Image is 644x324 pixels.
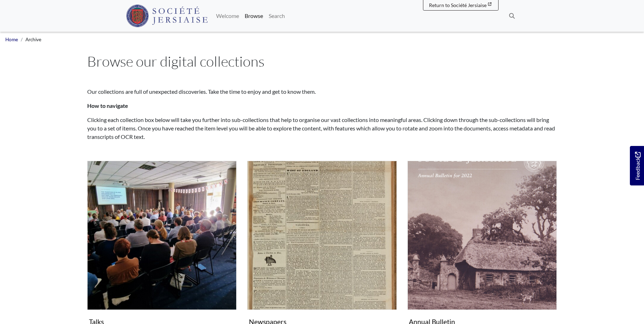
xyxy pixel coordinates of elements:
a: Browse [242,9,266,23]
a: Would you like to provide feedback? [630,146,644,185]
h1: Browse our digital collections [87,53,557,70]
p: Our collections are full of unexpected discoveries. Take the time to enjoy and get to know them. [87,87,557,96]
img: Newspapers [247,161,396,310]
span: Return to Société Jersiaise [429,2,487,8]
a: Home [5,37,18,42]
img: Talks [87,161,237,310]
a: Search [266,9,288,23]
span: Archive [25,37,41,42]
span: Feedback [633,152,642,180]
p: Clicking each collection box below will take you further into sub-collections that help to organi... [87,116,557,141]
img: Annual Bulletin [407,161,557,310]
strong: How to navigate [87,102,128,109]
a: Welcome [213,9,242,23]
a: Société Jersiaise logo [126,3,208,29]
img: Société Jersiaise [126,5,208,27]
